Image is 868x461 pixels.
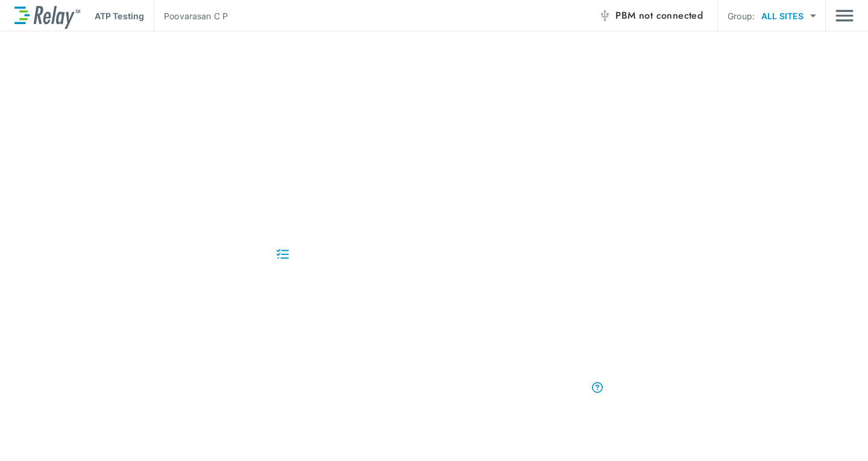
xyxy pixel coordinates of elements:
[651,9,856,452] iframe: Resource center
[95,10,144,22] p: ATP Testing
[835,4,854,27] img: Drawer Icon
[599,10,611,22] img: Offline Icon
[14,3,80,29] img: LuminUltra Relay
[594,4,708,28] button: PBM not connected
[835,4,854,27] button: Main menu
[615,7,703,24] span: PBM
[164,10,228,22] p: Poovarasan C P
[639,8,703,22] span: not connected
